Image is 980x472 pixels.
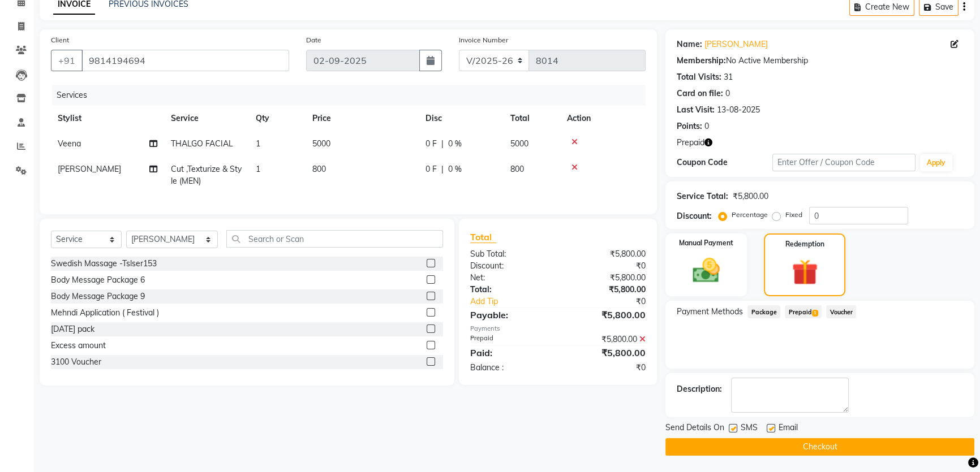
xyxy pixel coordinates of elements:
[462,260,558,272] div: Discount:
[558,346,654,360] div: ₹5,800.00
[785,210,802,220] label: Fixed
[51,291,145,302] div: Body Message Package 9
[677,88,723,99] div: Card on file:
[724,71,733,83] div: 31
[419,106,504,131] th: Disc
[51,356,101,368] div: 3100 Voucher
[784,256,826,288] img: _gift.svg
[448,163,462,175] span: 0 %
[558,362,654,374] div: ₹0
[558,334,654,345] div: ₹5,800.00
[256,138,260,149] span: 1
[677,157,772,168] div: Coupon Code
[812,310,818,317] span: 1
[741,422,758,436] span: SMS
[732,210,768,220] label: Percentage
[779,422,798,436] span: Email
[677,137,704,149] span: Prepaid
[51,274,145,286] div: Body Message Package 6
[785,305,822,318] span: Prepaid
[677,55,963,67] div: No Active Membership
[425,163,437,175] span: 0 F
[677,104,715,116] div: Last Visit:
[677,383,722,395] div: Description:
[504,106,560,131] th: Total
[679,238,733,248] label: Manual Payment
[51,307,159,319] div: Mehndi Application ( Festival )
[920,154,952,171] button: Apply
[677,120,702,132] div: Points:
[733,190,768,202] div: ₹5,800.00
[58,164,121,174] span: [PERSON_NAME]
[510,164,524,174] span: 800
[717,104,760,116] div: 13-08-2025
[51,50,83,71] button: +91
[704,38,768,50] a: [PERSON_NAME]
[462,272,558,284] div: Net:
[704,120,709,132] div: 0
[51,35,69,45] label: Client
[425,138,437,150] span: 0 F
[677,306,743,318] span: Payment Methods
[306,106,419,131] th: Price
[51,323,94,335] div: [DATE] pack
[462,296,574,308] a: Add Tip
[665,438,974,456] button: Checkout
[462,284,558,296] div: Total:
[164,106,249,131] th: Service
[558,272,654,284] div: ₹5,800.00
[52,85,654,106] div: Services
[226,230,443,248] input: Search or Scan
[677,71,721,83] div: Total Visits:
[448,138,462,150] span: 0 %
[51,258,157,270] div: Swedish Massage -Tslser153
[462,248,558,260] div: Sub Total:
[312,138,330,149] span: 5000
[677,190,728,202] div: Service Total:
[171,138,233,149] span: THALGO FACIAL
[665,422,724,436] span: Send Details On
[558,308,654,322] div: ₹5,800.00
[677,210,712,222] div: Discount:
[51,340,106,352] div: Excess amount
[462,346,558,360] div: Paid:
[462,334,558,345] div: Prepaid
[58,138,81,149] span: Veena
[459,35,508,45] label: Invoice Number
[81,50,289,71] input: Search by Name/Mobile/Email/Code
[560,106,646,131] th: Action
[684,255,728,286] img: _cash.svg
[747,305,780,318] span: Package
[256,164,260,174] span: 1
[558,248,654,260] div: ₹5,800.00
[171,164,242,186] span: Cut ,Texturize & Style (MEN)
[51,106,164,131] th: Stylist
[441,163,444,175] span: |
[306,35,321,45] label: Date
[462,362,558,374] div: Balance :
[558,260,654,272] div: ₹0
[441,138,444,150] span: |
[785,239,824,249] label: Redemption
[510,138,528,149] span: 5000
[677,38,702,50] div: Name:
[462,308,558,322] div: Payable:
[558,284,654,296] div: ₹5,800.00
[249,106,306,131] th: Qty
[725,88,730,99] div: 0
[470,324,646,334] div: Payments
[677,55,726,67] div: Membership:
[826,305,856,318] span: Voucher
[574,296,654,308] div: ₹0
[470,231,496,243] span: Total
[772,154,915,171] input: Enter Offer / Coupon Code
[312,164,326,174] span: 800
